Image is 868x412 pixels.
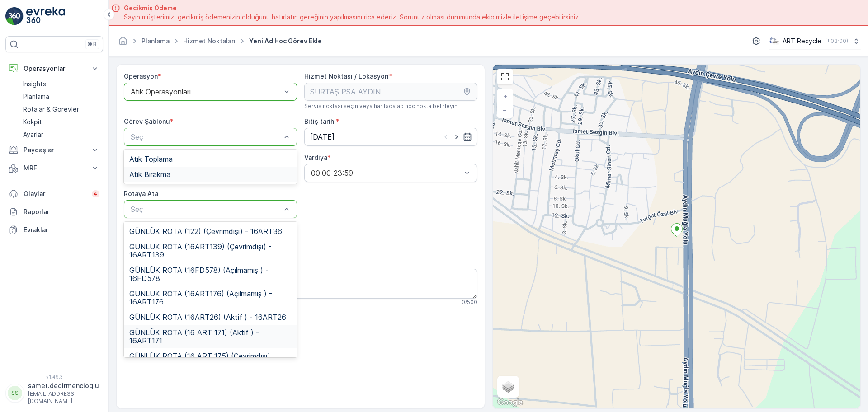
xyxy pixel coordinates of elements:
label: Operasyon [124,72,158,80]
span: GÜNLÜK ROTA (16FD578) (Açılmamış ) - 16FD578 [129,266,292,282]
p: ⌘B [88,41,97,48]
a: Bu bölgeyi Google Haritalar'da açın (yeni pencerede açılır) [495,397,525,408]
span: Servis noktası seçin veya haritada ad hoc nokta belirleyin. [304,103,459,110]
p: ART Recycle [783,37,821,46]
span: Atık Bırakma [129,170,170,178]
button: Paydaşlar [5,141,103,159]
p: Rotalar & Görevler [23,105,79,114]
a: Planlama [19,90,103,103]
button: Operasyonlar [5,60,103,78]
a: Ana Sayfa [118,39,128,47]
span: GÜNLÜK ROTA (16 ART 175) (Çevrimdışı) - 16ART175 [129,352,292,368]
p: Olaylar [24,189,86,198]
a: Planlama [142,37,170,45]
span: Gecikmiş Ödeme [124,4,580,13]
label: Vardiya [304,154,327,161]
button: MRF [5,159,103,177]
div: SS [8,386,22,400]
p: Raporlar [24,207,99,216]
label: Hizmet Noktası / Lokasyon [304,72,388,80]
span: v 1.49.3 [5,374,103,379]
input: SURTAŞ PSA AYDIN [304,83,477,101]
a: Kokpit [19,116,103,128]
button: ART Recycle(+03:00) [769,33,861,49]
p: Insights [23,80,46,89]
a: Ayarlar [19,128,103,141]
a: Evraklar [5,221,103,239]
a: Layers [498,377,518,397]
a: Rotalar & Görevler [19,103,103,116]
span: GÜNLÜK ROTA (16ART26) (Aktif ) - 16ART26 [129,313,286,321]
p: Seç [131,131,281,142]
a: Raporlar [5,203,103,221]
p: samet.degirmencioglu [28,381,99,390]
img: image_23.png [769,36,779,46]
span: + [503,93,507,100]
span: GÜNLÜK ROTA (16ART139) (Çevrimdışı) - 16ART139 [129,243,292,259]
label: Rotaya Ata [124,190,158,197]
p: Seç [131,204,281,215]
p: MRF [24,164,85,173]
span: GÜNLÜK ROTA (16 ART 171) (Aktif ) - 16ART171 [129,328,292,345]
p: 0 / 500 [462,299,477,306]
img: logo_light-DOdMpM7g.png [26,7,65,25]
p: [EMAIL_ADDRESS][DOMAIN_NAME] [28,390,99,405]
img: Google [495,397,525,408]
label: Bitiş tarihi [304,117,336,125]
span: Atık Toplama [129,155,173,163]
a: View Fullscreen [498,70,512,84]
a: Uzaklaştır [498,103,512,117]
p: Operasyonlar [24,64,85,73]
span: − [503,106,507,114]
img: logo [5,7,24,25]
span: GÜNLÜK ROTA (16ART176) (Açılmamış ) - 16ART176 [129,290,292,306]
p: Paydaşlar [24,145,85,154]
p: Kokpit [23,117,42,126]
label: Görev Şablonu [124,117,170,125]
p: Evraklar [24,225,99,234]
a: Hizmet Noktaları [183,37,236,45]
a: Insights [19,78,103,90]
p: ( +03:00 ) [825,37,848,45]
span: GÜNLÜK ROTA (122) (Çevrimdışı) - 16ART36 [129,227,282,235]
span: Sayın müşterimiz, gecikmiş ödemenizin olduğunu hatırlatır, gereğinin yapılmasını rica ederiz. Sor... [124,13,580,22]
a: Yakınlaştır [498,90,512,103]
span: Yeni Ad Hoc Görev Ekle [247,37,324,46]
input: dd/mm/yyyy [304,128,477,146]
p: Planlama [23,92,49,101]
p: 4 [94,190,98,197]
p: Ayarlar [23,130,43,139]
button: SSsamet.degirmencioglu[EMAIL_ADDRESS][DOMAIN_NAME] [5,381,103,405]
a: Olaylar4 [5,185,103,203]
